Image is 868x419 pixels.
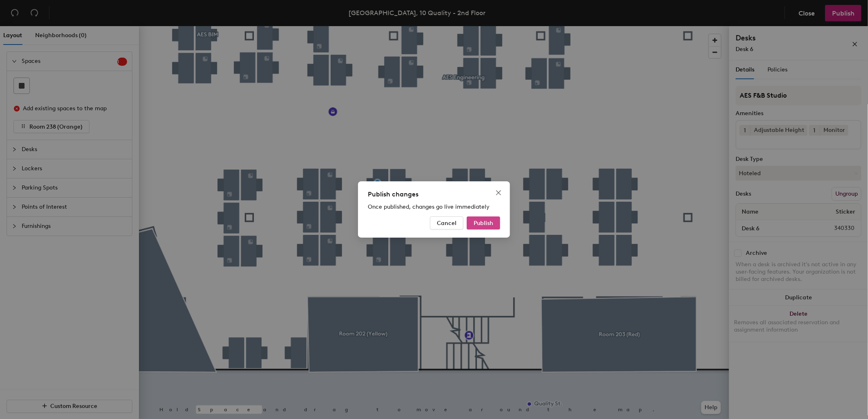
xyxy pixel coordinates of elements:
span: Close [492,189,505,196]
button: Publish [467,216,500,230]
div: Publish changes [368,189,500,199]
span: Publish [474,220,493,227]
span: close [495,189,502,196]
span: Once published, changes go live immediately [368,203,490,210]
button: Cancel [430,216,463,230]
button: Close [492,186,505,199]
span: Cancel [437,220,456,227]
